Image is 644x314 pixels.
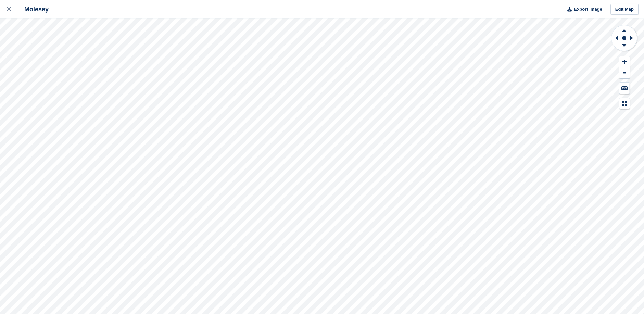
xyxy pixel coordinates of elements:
button: Zoom In [619,56,630,67]
button: Map Legend [619,98,630,109]
span: Export Image [574,6,602,13]
a: Edit Map [610,4,639,15]
div: Molesey [18,5,49,13]
button: Keyboard Shortcuts [619,83,630,94]
button: Export Image [563,4,602,15]
button: Zoom Out [619,67,630,79]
